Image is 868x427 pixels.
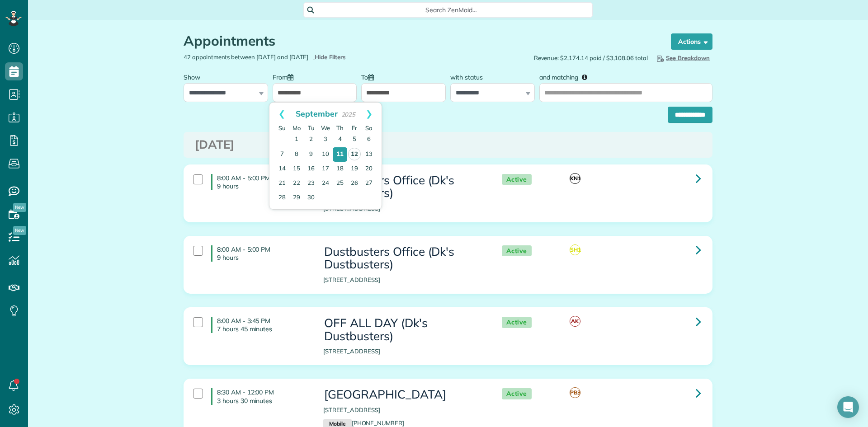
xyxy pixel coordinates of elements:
a: 28 [275,191,289,205]
p: 9 hours [217,182,310,190]
span: Revenue: $2,174.14 paid / $3,108.06 total [534,54,648,62]
a: 13 [362,147,376,162]
a: 10 [318,147,333,162]
a: 26 [347,176,362,191]
span: SH1 [570,244,580,255]
h4: 8:00 AM - 5:00 PM [211,174,310,190]
label: To [361,68,378,85]
a: 25 [333,176,347,191]
label: From [273,68,298,85]
a: 8 [289,147,304,162]
p: [STREET_ADDRESS] [323,276,483,284]
a: 16 [304,162,318,176]
span: Active [502,245,532,257]
span: Monday [292,124,301,131]
a: 15 [289,162,304,176]
a: 18 [333,162,347,176]
a: 20 [362,162,376,176]
div: Open Intercom Messenger [837,396,859,418]
p: [STREET_ADDRESS] [323,347,483,356]
h3: OFF ALL DAY (Dk's Dustbusters) [323,317,483,343]
button: Actions [671,33,712,50]
span: Active [502,317,532,328]
span: New [13,203,26,212]
a: 29 [289,191,304,205]
span: Active [502,174,532,185]
h4: 8:30 AM - 12:00 PM [211,388,310,404]
a: 17 [318,162,333,176]
p: 3 hours 30 minutes [217,397,310,405]
a: 19 [347,162,362,176]
button: See Breakdown [652,53,712,63]
h3: Dustbusters Office (Dk's Dustbusters) [323,245,483,271]
p: 9 hours [217,253,310,262]
a: 14 [275,162,289,176]
span: Thursday [336,124,344,131]
span: 2025 [341,111,356,118]
a: 24 [318,176,333,191]
h1: Appointments [184,33,654,48]
span: Sunday [278,124,286,131]
span: Friday [352,124,357,131]
p: [STREET_ADDRESS] [323,204,483,213]
a: 11 [333,147,347,162]
h3: Dustbusters Office (Dk's Dustbusters) [323,174,483,200]
span: AK [570,316,580,327]
span: PB3 [570,387,580,398]
a: Next [357,103,382,125]
a: Prev [269,103,294,125]
span: Saturday [365,124,373,131]
span: Hide Filters [315,53,346,61]
span: Active [502,388,532,399]
span: September [296,108,338,118]
p: [STREET_ADDRESS] [323,406,483,414]
a: 9 [304,147,318,162]
label: and matching [539,68,594,85]
span: KN1 [570,173,580,184]
a: 5 [347,132,362,147]
h4: 8:00 AM - 5:00 PM [211,245,310,262]
span: See Breakdown [655,54,710,61]
a: 4 [333,132,347,147]
a: 12 [348,148,361,160]
a: 22 [289,176,304,191]
a: 21 [275,176,289,191]
a: 6 [362,132,376,147]
a: 2 [304,132,318,147]
a: 3 [318,132,333,147]
h3: [DATE] [195,138,701,151]
a: 30 [304,191,318,205]
a: 7 [275,147,289,162]
h4: 8:00 AM - 3:45 PM [211,317,310,333]
a: Hide Filters [313,53,346,61]
p: 7 hours 45 minutes [217,325,310,333]
a: Mobile[PHONE_NUMBER] [323,419,404,427]
span: New [13,226,26,235]
a: 27 [362,176,376,191]
a: 23 [304,176,318,191]
span: Tuesday [308,124,315,131]
a: 1 [289,132,304,147]
h3: [GEOGRAPHIC_DATA] [323,388,483,401]
div: 42 appointments between [DATE] and [DATE] [177,53,448,61]
span: Wednesday [321,124,330,131]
